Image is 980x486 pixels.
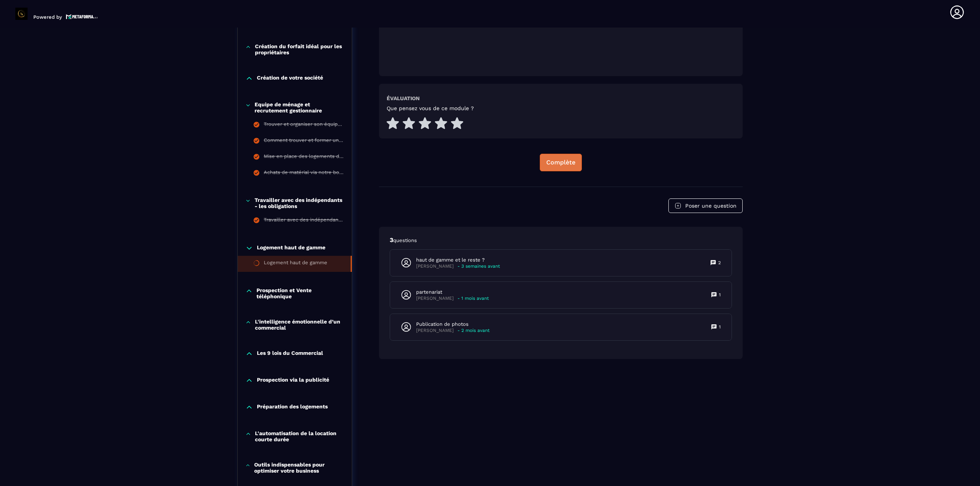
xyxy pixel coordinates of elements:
p: Travailler avec des indépendants - les obligations [255,197,344,209]
p: 2 [718,260,721,266]
p: Publication de photos [416,321,490,328]
div: Comment trouver et former un gestionnaire pour vos logements [264,137,344,146]
p: partenariat [416,289,489,296]
p: - 3 semaines avant [457,263,500,269]
p: 1 [719,292,721,298]
p: Outils indispensables pour optimiser votre business [254,462,344,474]
p: [PERSON_NAME] [416,296,454,301]
div: Achats de matérial via notre boutique PrestaHome [264,169,344,178]
div: Trouver et organiser son équipe de ménage [264,121,344,130]
p: Powered by [33,14,62,20]
button: Poser une question [668,198,743,213]
span: questions [393,237,417,243]
img: logo-branding [15,8,28,20]
div: Mise en place des logements dans votre conciergerie [264,153,344,162]
p: Préparation des logements [257,403,328,411]
h5: Que pensez vous de ce module ? [387,105,474,111]
p: Création de votre société [257,75,323,82]
p: [PERSON_NAME] [416,263,454,269]
p: L'intelligence émotionnelle d’un commercial [255,319,344,331]
p: [PERSON_NAME] [416,328,454,333]
div: Travailler avec des indépendants - les obligations [264,217,344,225]
img: logo [66,13,98,20]
div: Logement haut de gamme [264,260,327,268]
p: Prospection et Vente téléphonique [256,287,344,299]
p: - 1 mois avant [457,296,489,301]
div: Complète [546,159,575,166]
p: haut de gamme et le reste ? [416,257,500,263]
p: Les 9 lois du Commercial [257,350,323,358]
button: Complète [540,154,582,171]
p: Création du forfait idéal pour les propriétaires [255,43,344,55]
p: L'automatisation de la location courte durée [255,430,344,442]
p: 1 [719,324,721,330]
p: Equipe de ménage et recrutement gestionnaire [255,101,344,114]
p: 3 [390,236,732,244]
p: - 2 mois avant [457,328,490,333]
p: Logement haut de gamme [257,244,325,252]
p: Prospection via la publicité [257,377,329,384]
h6: Évaluation [387,95,420,101]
